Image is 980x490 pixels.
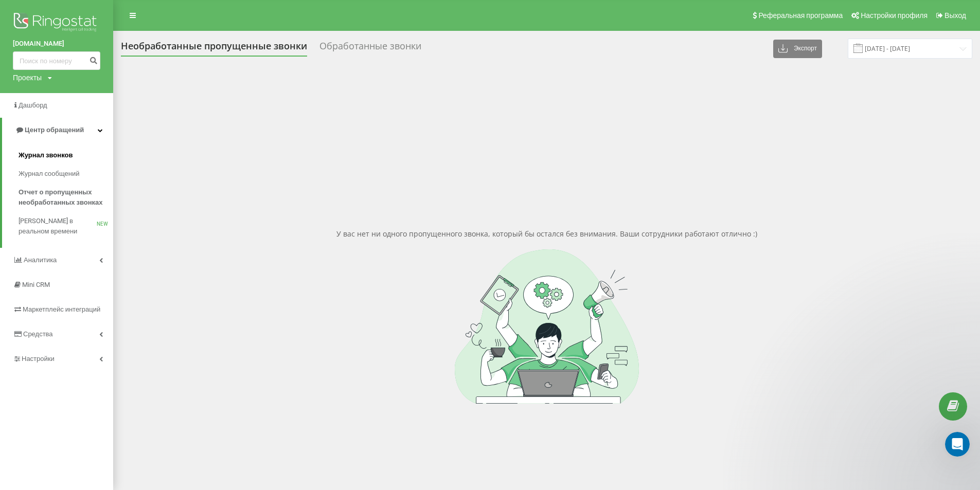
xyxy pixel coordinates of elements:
[13,39,100,49] a: [DOMAIN_NAME]
[19,212,113,241] a: [PERSON_NAME] в реальном времениNEW
[2,118,113,142] a: Центр обращений
[121,41,307,57] div: Необработанные пропущенные звонки
[19,146,113,165] a: Журнал звонков
[758,11,843,20] span: Реферальная программа
[19,187,108,208] span: Отчет о пропущенных необработанных звонках
[13,72,42,83] div: Проекты
[19,183,113,212] a: Отчет о пропущенных необработанных звонках
[23,330,53,338] span: Средства
[23,305,100,313] span: Маркетплейс интеграций
[13,51,100,70] input: Поиск по номеру
[19,165,113,183] a: Журнал сообщений
[22,355,55,362] span: Настройки
[19,169,79,179] span: Журнал сообщений
[945,11,966,20] span: Выход
[773,40,822,58] button: Экспорт
[319,41,421,57] div: Обработанные звонки
[24,256,57,264] span: Аналитика
[19,150,73,160] span: Журнал звонков
[861,11,928,20] span: Настройки профиля
[19,101,47,109] span: Дашборд
[25,126,84,134] span: Центр обращений
[945,432,970,457] iframe: Intercom live chat
[22,281,50,288] span: Mini CRM
[19,216,97,237] span: [PERSON_NAME] в реальном времени
[13,10,100,36] img: Ringostat logo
